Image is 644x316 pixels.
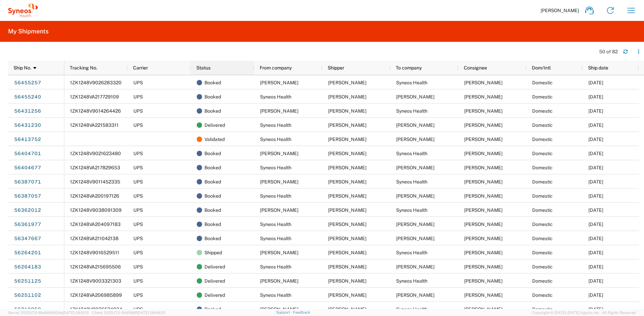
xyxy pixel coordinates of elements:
span: Chad Baumgardner [396,264,434,269]
span: Shanterria Nance [260,207,298,213]
a: 56404677 [14,162,41,173]
span: Shanterria Nance [328,207,366,213]
span: Domestic [532,278,553,284]
span: Chad Baumgardner [328,151,366,156]
span: 1ZK1248V9036524934 [70,307,122,312]
span: Domestic [532,80,553,85]
span: Booked [204,203,221,217]
a: 56455257 [14,77,41,88]
span: UPS [133,80,143,85]
span: Juan Gonzalez [464,278,503,284]
span: Juan Gonzalez [464,151,503,156]
span: Juan Gonzalez [464,250,503,255]
span: UPS [133,207,143,213]
span: Eileen Reich [464,236,503,241]
span: Booked [204,76,221,90]
a: 56431256 [14,106,41,116]
span: Michael Green [328,80,366,85]
span: Lauri Filar [396,193,434,199]
span: Lauri Filar [328,179,366,184]
span: Kristen Shearn [328,278,366,284]
span: 1ZK1248VA221583311 [70,122,119,128]
span: Domestic [532,137,553,142]
span: Booked [204,161,221,175]
span: To company [396,65,422,70]
span: Delivered [204,118,225,132]
span: Juan Gonzalez [328,292,366,298]
span: UPS [133,236,143,241]
span: Eileen Reich [396,236,434,241]
span: Booked [204,90,221,104]
span: Shanterria Nance [396,222,434,227]
span: Kristen Shearn [260,278,298,284]
span: Allen DeSena [464,137,503,142]
span: Chad Baumgardner [464,264,503,269]
span: Syneos Health [396,278,427,284]
span: Syneos Health [396,80,427,85]
span: Domestic [532,264,553,269]
span: 08/11/2025 [588,94,603,99]
span: Booked [204,146,221,161]
span: Syneos Health [260,137,291,142]
span: 08/07/2025 [588,108,603,114]
span: Shipper [328,65,344,70]
span: Michael Green [260,80,298,85]
span: 1ZK1248V9011452335 [70,179,120,184]
a: 56413752 [14,134,41,145]
span: Juan Gonzalez [464,80,503,85]
span: UPS [133,193,143,199]
span: Juan Gonzalez [328,137,366,142]
span: Juan Gonzalez [328,94,366,99]
span: 1ZK1248VA204097183 [70,222,121,227]
a: Feedback [293,310,310,314]
span: Syneos Health [396,250,427,255]
span: Domestic [532,122,553,128]
span: Domestic [532,250,553,255]
span: Kristen Shearn [464,292,503,298]
span: Booked [204,231,221,246]
span: Booked [204,217,221,231]
span: 1ZK1248VA200197126 [70,193,119,199]
span: 1ZK1248VA215695506 [70,264,121,269]
span: Chad Baumgardner [396,165,434,170]
span: 1ZK1248V9021623480 [70,151,121,156]
span: Shipped [204,246,222,260]
a: 56404701 [14,148,41,159]
span: Syneos Health [260,236,291,241]
a: 56362012 [14,205,41,216]
span: Juan Gonzalez [328,264,366,269]
span: Server: 2025.17.0-16a969492de [8,311,89,315]
span: Domestic [532,193,553,199]
span: 08/07/2025 [588,122,603,128]
span: UPS [133,250,143,255]
span: Elizabeth Holt [260,307,298,312]
span: Lauri Filar [260,179,298,184]
span: Syneos Health [260,94,291,99]
span: Domestic [532,151,553,156]
span: Michael Green [464,94,503,99]
a: 56264201 [14,247,41,258]
span: Status [196,65,211,70]
a: 56210950 [14,304,41,315]
span: 08/05/2025 [588,151,603,156]
span: Syneos Health [260,165,291,170]
span: Syneos Health [260,222,291,227]
span: Lauri Filar [464,193,503,199]
span: Raghu Batchu [328,108,366,114]
span: Juan Gonzalez [464,307,503,312]
span: Juan Gonzalez [464,207,503,213]
span: UPS [133,165,143,170]
span: Dom/Intl [532,65,551,70]
a: 56264183 [14,261,41,272]
span: Syneos Health [396,307,427,312]
span: From company [260,65,292,70]
a: 56455240 [14,91,41,102]
span: Booked [204,189,221,203]
span: Chad Baumgardner [260,151,298,156]
span: Chad Baumgardner [260,250,298,255]
span: Juan Gonzalez [464,108,503,114]
a: 56361977 [14,219,41,230]
span: Syneos Health [260,264,291,269]
span: Elizabeth Holt [328,307,366,312]
span: 1ZK1248V9014264426 [70,108,121,114]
